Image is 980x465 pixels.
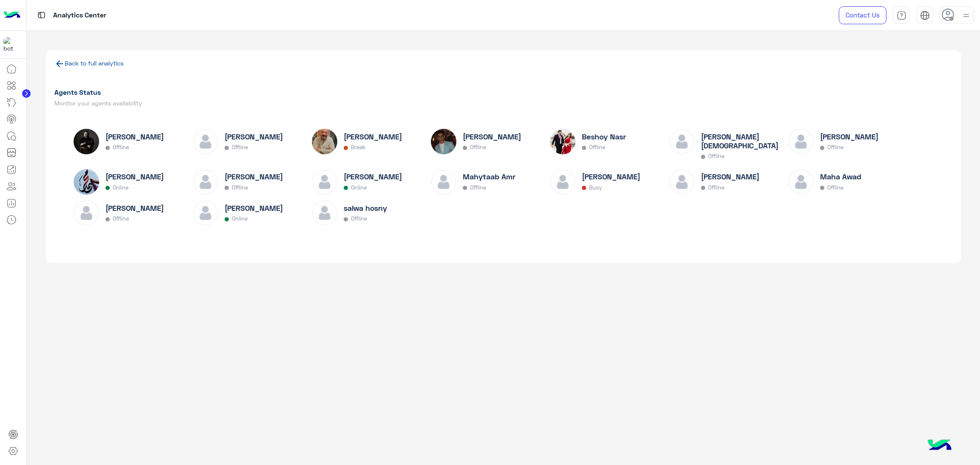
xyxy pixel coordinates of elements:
[470,184,486,191] p: Offline
[105,204,164,213] h6: [PERSON_NAME]
[225,172,283,181] h6: [PERSON_NAME]
[344,132,402,141] h6: [PERSON_NAME]
[827,184,843,191] p: Offline
[582,132,626,141] h6: Beshoy Nasr
[582,172,640,181] h6: [PERSON_NAME]
[344,172,402,181] h6: [PERSON_NAME]
[351,184,367,191] p: Online
[820,132,878,141] h6: [PERSON_NAME]
[839,6,886,24] a: Contact Us
[920,11,930,20] img: tab
[589,184,602,191] p: Busy
[105,172,164,181] h6: [PERSON_NAME]
[897,11,906,20] img: tab
[232,215,248,222] p: Online
[351,215,367,222] p: Offline
[65,60,124,67] a: Back to full analytics
[701,172,759,181] h6: [PERSON_NAME]
[232,184,248,191] p: Offline
[820,172,861,181] h6: Maha Awad
[893,6,910,24] a: tab
[463,172,516,181] h6: Mahytaab Amr
[232,144,248,150] p: Offline
[54,88,500,96] h1: Agents Status
[470,144,486,150] p: Offline
[36,10,47,20] img: tab
[708,153,724,159] p: Offline
[708,184,724,191] p: Offline
[351,144,365,150] p: Break
[827,144,843,150] p: Offline
[344,204,387,213] h6: salwa hosny
[961,10,971,21] img: profile
[3,6,20,24] img: Logo
[589,144,605,150] p: Offline
[105,132,164,141] h6: [PERSON_NAME]
[925,431,954,461] img: hulul-logo.png
[54,100,500,107] h5: Monitor your agents availability
[225,132,283,141] h6: [PERSON_NAME]
[113,144,129,150] p: Offline
[225,204,283,213] h6: [PERSON_NAME]
[3,37,19,52] img: 1403182699927242
[53,10,106,21] p: Analytics Center
[113,215,129,222] p: Offline
[701,132,785,150] h6: [PERSON_NAME][DEMOGRAPHIC_DATA]
[463,132,521,141] h6: [PERSON_NAME]
[113,184,128,191] p: Online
